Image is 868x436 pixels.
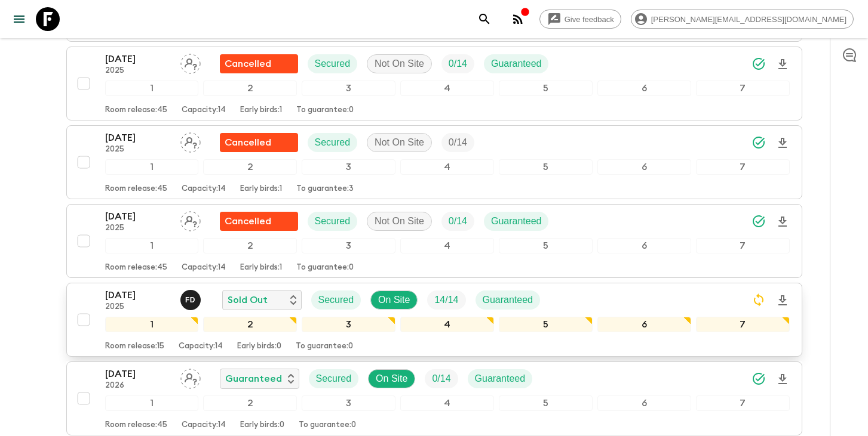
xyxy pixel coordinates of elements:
[105,159,199,175] div: 1
[225,372,282,386] p: Guaranteed
[240,263,282,273] p: Early birds: 1
[491,214,542,228] p: Guaranteed
[105,238,199,253] div: 1
[775,57,790,72] svg: Download Onboarding
[105,288,171,302] p: [DATE]
[696,159,790,175] div: 7
[499,238,593,253] div: 5
[400,81,494,96] div: 4
[105,342,164,351] p: Room release: 15
[752,57,766,71] svg: Synced Successfully
[180,372,201,382] span: Assign pack leader
[220,54,298,73] div: Flash Pack cancellation
[302,81,395,96] div: 3
[105,81,199,96] div: 1
[203,317,297,332] div: 2
[449,214,467,228] p: 0 / 14
[308,212,358,231] div: Secured
[370,290,418,310] div: On Site
[375,57,424,71] p: Not On Site
[309,369,359,388] div: Secured
[179,342,223,351] p: Capacity: 14
[66,125,802,199] button: [DATE]2025Assign pack leaderFlash Pack cancellationSecuredNot On SiteTrip Fill1234567Room release...
[367,133,432,152] div: Not On Site
[225,214,271,228] p: Cancelled
[400,317,494,332] div: 4
[597,395,691,411] div: 6
[182,420,226,430] p: Capacity: 14
[105,184,167,194] p: Room release: 45
[302,159,395,175] div: 3
[597,159,691,175] div: 6
[315,214,351,228] p: Secured
[752,372,766,386] svg: Synced Successfully
[696,317,790,332] div: 7
[631,10,854,29] div: [PERSON_NAME][EMAIL_ADDRESS][DOMAIN_NAME]
[441,54,474,73] div: Trip Fill
[367,54,432,73] div: Not On Site
[296,184,354,194] p: To guarantee: 3
[185,295,195,305] p: F D
[752,135,766,150] svg: Synced Successfully
[237,342,281,351] p: Early birds: 0
[296,106,354,115] p: To guarantee: 0
[225,135,271,150] p: Cancelled
[105,224,171,233] p: 2025
[475,372,526,386] p: Guaranteed
[775,293,790,308] svg: Download Onboarding
[315,135,351,150] p: Secured
[499,395,593,411] div: 5
[105,145,171,154] p: 2025
[182,106,226,115] p: Capacity: 14
[240,106,282,115] p: Early birds: 1
[105,317,199,332] div: 1
[539,10,621,29] a: Give feedback
[752,293,766,307] svg: Sync Required - Changes detected
[315,57,351,71] p: Secured
[240,184,282,194] p: Early birds: 1
[105,106,167,115] p: Room release: 45
[597,238,691,253] div: 6
[318,293,354,307] p: Secured
[427,290,465,310] div: Trip Fill
[597,317,691,332] div: 6
[105,420,167,430] p: Room release: 45
[499,159,593,175] div: 5
[105,209,171,224] p: [DATE]
[105,131,171,145] p: [DATE]
[378,293,410,307] p: On Site
[180,57,201,67] span: Assign pack leader
[775,136,790,150] svg: Download Onboarding
[696,238,790,253] div: 7
[597,81,691,96] div: 6
[105,381,171,391] p: 2026
[296,342,353,351] p: To guarantee: 0
[434,293,458,307] p: 14 / 14
[203,395,297,411] div: 2
[483,293,533,307] p: Guaranteed
[400,395,494,411] div: 4
[225,57,271,71] p: Cancelled
[296,263,354,273] p: To guarantee: 0
[499,317,593,332] div: 5
[182,263,226,273] p: Capacity: 14
[316,372,352,386] p: Secured
[203,81,297,96] div: 2
[105,367,171,381] p: [DATE]
[105,66,171,76] p: 2025
[66,47,802,120] button: [DATE]2025Assign pack leaderFlash Pack cancellationSecuredNot On SiteTrip FillGuaranteed1234567Ro...
[425,369,458,388] div: Trip Fill
[302,395,395,411] div: 3
[66,361,802,435] button: [DATE]2026Assign pack leaderGuaranteedSecuredOn SiteTrip FillGuaranteed1234567Room release:45Capa...
[203,238,297,253] div: 2
[311,290,361,310] div: Secured
[449,135,467,150] p: 0 / 14
[220,133,298,152] div: Flash Pack cancellation
[367,212,432,231] div: Not On Site
[240,420,284,430] p: Early birds: 0
[473,7,496,31] button: search adventures
[696,395,790,411] div: 7
[66,283,802,357] button: [DATE]2025Fatih DeveliSold OutSecuredOn SiteTrip FillGuaranteed1234567Room release:15Capacity:14E...
[696,81,790,96] div: 7
[220,212,298,231] div: Flash Pack cancellation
